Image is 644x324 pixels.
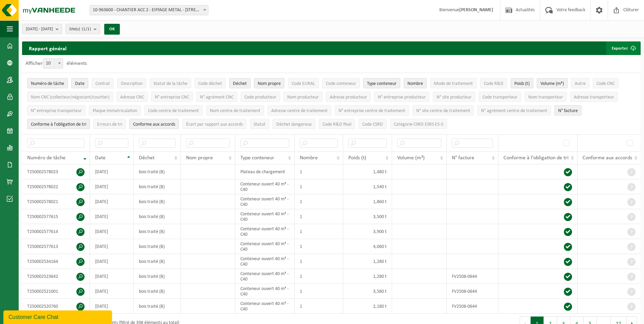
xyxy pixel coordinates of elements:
[593,78,619,88] button: Code CNCCode CNC: Activate to sort
[479,92,521,102] button: Code transporteurCode transporteur: Activate to sort
[229,78,251,88] button: DéchetDéchet: Activate to sort
[241,92,280,102] button: Code producteurCode producteur: Activate to sort
[484,81,503,86] span: Code R&D
[362,122,383,127] span: Code CSRD
[90,254,134,269] td: [DATE]
[82,27,91,31] count: (1/1)
[343,224,392,239] td: 3,900 t
[319,119,355,129] button: Code R&D finalCode R&amp;D final: Activate to sort
[93,108,137,113] span: Plaque immatriculation
[235,194,294,209] td: Conteneur ouvert 40 m³ - C40
[151,92,193,102] button: N° entreprise CNCN° entreprise CNC: Activate to sort
[276,122,312,127] span: Déchet dangereux
[583,155,632,161] span: Conforme aux accords
[134,284,181,299] td: bois traité (B)
[378,95,426,100] span: N° entreprise producteur
[481,108,547,113] span: N° agrément centre de traitement
[235,224,294,239] td: Conteneur ouvert 40 m³ - C40
[134,224,181,239] td: bois traité (B)
[210,108,260,113] span: Nom centre de traitement
[571,78,589,88] button: AutreAutre: Activate to sort
[397,155,425,161] span: Volume (m³)
[326,92,371,102] button: Adresse producteurAdresse producteur: Activate to sort
[116,92,148,102] button: Adresse CNCAdresse CNC: Activate to sort
[343,239,392,254] td: 4,060 t
[233,81,247,86] span: Déchet
[92,78,114,88] button: ContratContrat: Activate to sort
[129,119,179,129] button: Conforme aux accords : Activate to sort
[121,81,143,86] span: Description
[117,78,146,88] button: DescriptionDescription: Activate to sort
[295,254,344,269] td: 1
[150,78,191,88] button: Statut de la tâcheStatut de la tâche: Activate to sort
[90,224,134,239] td: [DATE]
[22,284,90,299] td: T250002521001
[511,78,533,88] button: Poids (t)Poids (t): Activate to sort
[90,194,134,209] td: [DATE]
[390,119,447,129] button: Catégorie CSRD ESRS E5-5Catégorie CSRD ESRS E5-5: Activate to sort
[66,24,100,34] button: Site(s)(1/1)
[69,24,91,34] span: Site(s)
[89,105,141,115] button: Plaque immatriculationPlaque immatriculation: Activate to sort
[343,284,392,299] td: 3,580 t
[182,119,246,129] button: Écart par rapport aux accordsÉcart par rapport aux accords: Activate to sort
[273,119,315,129] button: Déchet dangereux : Activate to sort
[95,81,110,86] span: Contrat
[367,81,397,86] span: Type conteneur
[292,81,315,86] span: Code EURAL
[343,194,392,209] td: 1,860 t
[22,269,90,284] td: T250002523642
[295,179,344,194] td: 1
[22,24,62,34] button: [DATE] - [DATE]
[258,81,281,86] span: Nom propre
[343,269,392,284] td: 1,280 t
[407,81,423,86] span: Nombre
[235,254,294,269] td: Conteneur ouvert 40 m³ - C40
[90,269,134,284] td: [DATE]
[22,41,73,55] h2: Rapport général
[195,78,226,88] button: Code déchetCode déchet: Activate to sort
[335,105,409,115] button: N° entreprise centre de traitementN° entreprise centre de traitement: Activate to sort
[254,122,265,127] span: Statut
[343,209,392,224] td: 3,500 t
[90,5,208,15] span: 10-963600 - CHANTIER ACC 2 - EIFFAGE METAL - 62138 DOUVRIN, AVENUE DE PARIS 900
[343,299,392,314] td: 2,180 t
[198,81,222,86] span: Code déchet
[447,299,498,314] td: FV2508-0644
[90,209,134,224] td: [DATE]
[295,239,344,254] td: 1
[295,194,344,209] td: 1
[412,105,474,115] button: N° site centre de traitementN° site centre de traitement: Activate to sort
[537,78,568,88] button: Volume (m³)Volume (m³): Activate to sort
[596,81,615,86] span: Code CNC
[416,108,470,113] span: N° site centre de traitement
[326,81,356,86] span: Code conteneur
[22,299,90,314] td: T250002520760
[574,95,614,100] span: Adresse transporteur
[343,164,392,179] td: 1,480 t
[295,299,344,314] td: 1
[134,239,181,254] td: bois traité (B)
[22,254,90,269] td: T250002534164
[22,194,90,209] td: T250002578021
[477,105,551,115] button: N° agrément centre de traitementN° agrément centre de traitement: Activate to sort
[235,299,294,314] td: Conteneur ouvert 40 m³ - C40
[27,92,113,102] button: Nom CNC (collecteur/négociant/courtier)Nom CNC (collecteur/négociant/courtier): Activate to sort
[22,179,90,194] td: T250002578022
[343,254,392,269] td: 1,280 t
[206,105,264,115] button: Nom centre de traitementNom centre de traitement: Activate to sort
[134,299,181,314] td: bois traité (B)
[348,155,366,161] span: Poids (t)
[268,105,331,115] button: Adresse centre de traitementAdresse centre de traitement: Activate to sort
[120,95,144,100] span: Adresse CNC
[90,299,134,314] td: [DATE]
[43,58,63,69] span: 10
[459,7,493,13] strong: [PERSON_NAME]
[322,78,360,88] button: Code conteneurCode conteneur: Activate to sort
[153,81,187,86] span: Statut de la tâche
[235,179,294,194] td: Conteneur ouvert 40 m³ - C40
[358,119,387,129] button: Code CSRDCode CSRD: Activate to sort
[186,155,213,161] span: Nom propre
[134,179,181,194] td: bois traité (B)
